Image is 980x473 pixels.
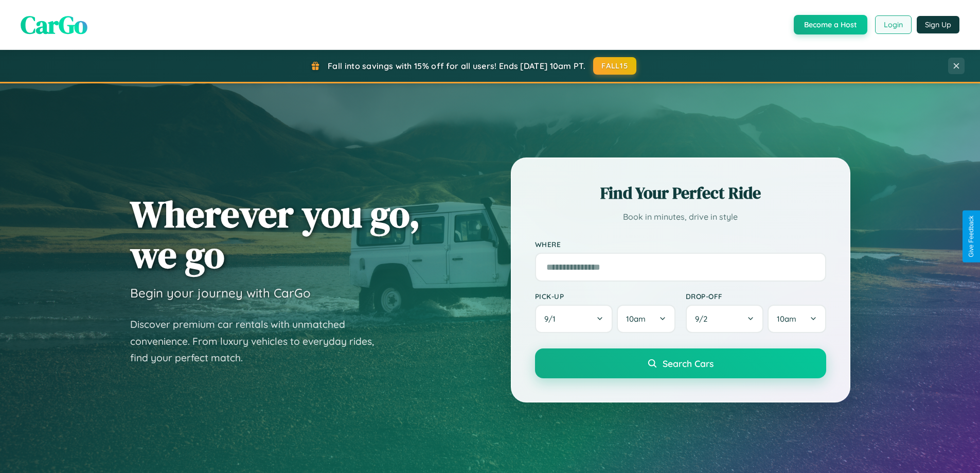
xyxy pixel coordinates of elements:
[626,314,646,324] span: 10am
[535,209,826,224] p: Book in minutes, drive in style
[794,15,867,34] button: Become a Host
[917,16,959,33] button: Sign Up
[686,305,764,333] button: 9/2
[777,314,796,324] span: 10am
[535,240,826,249] label: Where
[535,305,613,333] button: 9/1
[535,348,826,378] button: Search Cars
[535,292,675,301] label: Pick-up
[130,285,311,301] h3: Begin your journey with CarGo
[130,194,420,275] h1: Wherever you go, we go
[663,358,714,369] span: Search Cars
[617,305,675,333] button: 10am
[686,292,826,301] label: Drop-off
[535,182,826,204] h2: Find Your Perfect Ride
[875,15,912,34] button: Login
[21,8,87,42] span: CarGo
[768,305,826,333] button: 10am
[544,314,561,324] span: 9 / 1
[130,316,387,366] p: Discover premium car rentals with unmatched convenience. From luxury vehicles to everyday rides, ...
[968,216,975,257] div: Give Feedback
[593,57,636,75] button: FALL15
[328,61,585,71] span: Fall into savings with 15% off for all users! Ends [DATE] 10am PT.
[695,314,712,324] span: 9 / 2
